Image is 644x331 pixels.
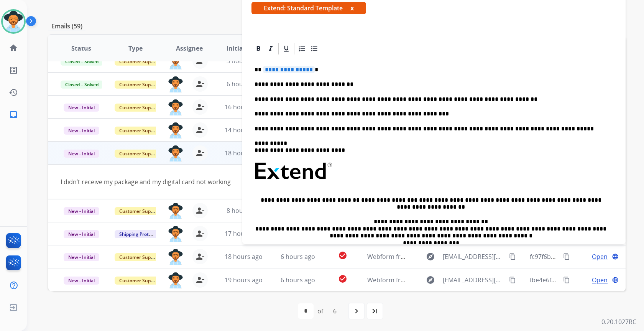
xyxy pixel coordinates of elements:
span: Closed – Solved [61,81,103,89]
div: I didn’t receive my package and my digital card not working [61,177,505,186]
mat-icon: explore [426,252,435,261]
img: agent-avatar [168,203,183,219]
span: Open [592,252,608,261]
span: Customer Support [115,127,164,135]
span: New - Initial [64,230,99,238]
span: 14 hours ago [225,126,263,134]
div: Ordered List [296,43,308,54]
span: Extend: Standard Template [251,2,366,14]
span: New - Initial [64,127,99,135]
mat-icon: list_alt [9,66,18,75]
span: Customer Support [115,253,164,261]
div: Underline [281,43,292,54]
mat-icon: inbox [9,110,18,119]
span: 18 hours ago [225,149,263,157]
span: Webform from [EMAIL_ADDRESS][DOMAIN_NAME] on [DATE] [367,252,541,261]
mat-icon: last_page [370,306,379,316]
span: Customer Support [115,104,164,112]
img: agent-avatar [168,76,183,92]
span: 16 hours ago [225,103,263,111]
div: Italic [265,43,276,54]
span: 18 hours ago [225,252,263,261]
span: Initial Date [227,44,261,53]
img: avatar [3,11,24,32]
span: Shipping Protection [115,230,167,238]
img: agent-avatar [168,272,183,288]
p: Emails (59) [48,21,85,31]
span: New - Initial [64,207,99,215]
img: agent-avatar [168,249,183,265]
span: 6 hours ago [281,252,315,261]
img: agent-avatar [168,122,183,138]
span: [EMAIL_ADDRESS][DOMAIN_NAME] [443,275,504,285]
span: 17 hours ago [225,229,263,238]
mat-icon: person_remove [195,148,205,158]
mat-icon: content_copy [509,277,516,283]
mat-icon: history [9,88,18,97]
mat-icon: language [612,253,619,260]
mat-icon: person_remove [195,206,205,215]
mat-icon: person_remove [195,252,205,261]
div: Bold [253,43,264,54]
span: 19 hours ago [225,276,263,284]
div: Bullet List [309,43,320,54]
p: 0.20.1027RC [601,317,636,326]
span: New - Initial [64,253,99,261]
div: of [317,306,323,316]
span: New - Initial [64,150,99,158]
span: Customer Support [115,150,164,158]
mat-icon: check_circle [338,274,347,283]
mat-icon: person_remove [195,79,205,89]
button: x [350,3,354,13]
span: Customer Support [115,207,164,215]
img: agent-avatar [168,226,183,242]
mat-icon: content_copy [563,253,570,260]
mat-icon: content_copy [563,277,570,283]
span: 6 hours ago [281,276,315,284]
mat-icon: person_remove [195,125,205,135]
span: Assignee [176,44,203,53]
span: [EMAIL_ADDRESS][DOMAIN_NAME] [443,252,504,261]
span: Customer Support [115,81,164,89]
mat-icon: person_remove [195,102,205,112]
mat-icon: language [612,277,619,283]
span: fc97f6b9-bfce-42bd-af1b-4756e8448b32 [530,252,643,261]
span: Status [71,44,91,53]
img: agent-avatar [168,145,183,161]
span: New - Initial [64,104,99,112]
mat-icon: explore [426,275,435,285]
span: 8 hours ago [227,206,261,215]
img: agent-avatar [168,99,183,115]
mat-icon: person_remove [195,229,205,238]
span: New - Initial [64,277,99,285]
mat-icon: check_circle [338,251,347,260]
span: Webform from [EMAIL_ADDRESS][DOMAIN_NAME] on [DATE] [367,276,541,284]
mat-icon: person_remove [195,275,205,285]
span: Customer Support [115,277,164,285]
mat-icon: home [9,43,18,53]
span: Open [592,275,608,285]
mat-icon: content_copy [509,253,516,260]
span: Type [128,44,143,53]
span: 6 hours ago [227,80,261,88]
mat-icon: navigate_next [352,306,361,316]
div: 6 [327,303,343,319]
